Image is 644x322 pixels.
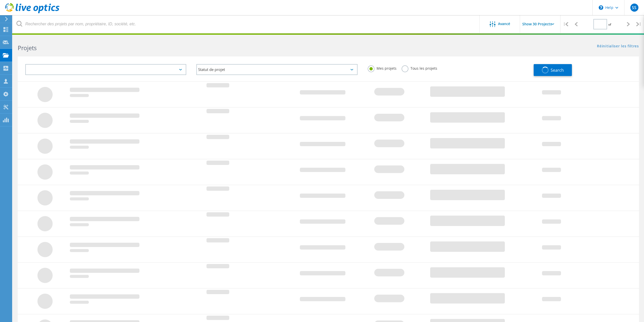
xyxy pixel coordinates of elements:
span: Search [551,67,564,73]
label: Mes projets [368,65,397,70]
b: Projets [18,44,37,52]
span: Avancé [498,22,510,26]
div: | [634,15,644,33]
label: Tous les projets [402,65,437,70]
input: Rechercher des projets par nom, propriétaire, ID, société, etc. [13,15,480,33]
button: Search [534,64,572,76]
span: of [608,22,611,27]
svg: \n [599,5,603,10]
a: Live Optics Dashboard [5,11,59,14]
div: | [560,15,571,33]
div: Statut de projet [196,64,357,75]
span: SS [632,6,636,10]
a: Réinitialiser les filtres [597,44,639,49]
